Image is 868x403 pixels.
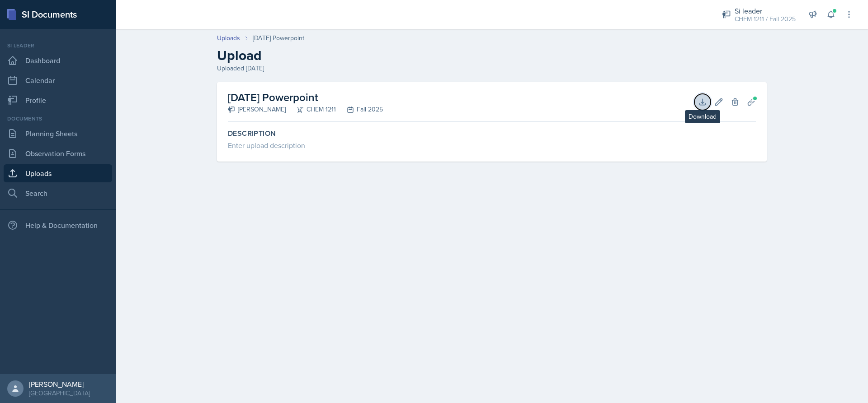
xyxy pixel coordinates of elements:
[4,71,112,89] a: Calendar
[286,105,336,114] div: CHEM 1211
[4,115,112,123] div: Documents
[217,47,767,64] h2: Upload
[228,129,756,138] label: Description
[29,389,90,398] div: [GEOGRAPHIC_DATA]
[228,89,383,106] h2: [DATE] Powerpoint
[217,33,240,43] a: Uploads
[253,33,304,43] div: [DATE] Powerpoint
[735,14,796,24] div: CHEM 1211 / Fall 2025
[29,380,90,389] div: [PERSON_NAME]
[4,184,112,202] a: Search
[4,216,112,234] div: Help & Documentation
[4,125,112,143] a: Planning Sheets
[336,105,383,114] div: Fall 2025
[4,42,112,50] div: Si leader
[694,94,711,110] button: Download
[228,105,286,114] div: [PERSON_NAME]
[4,91,112,109] a: Profile
[217,64,767,73] div: Uploaded [DATE]
[4,51,112,69] a: Dashboard
[4,144,112,162] a: Observation Forms
[735,5,796,16] div: Si leader
[4,164,112,182] a: Uploads
[228,140,756,151] div: Enter upload description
